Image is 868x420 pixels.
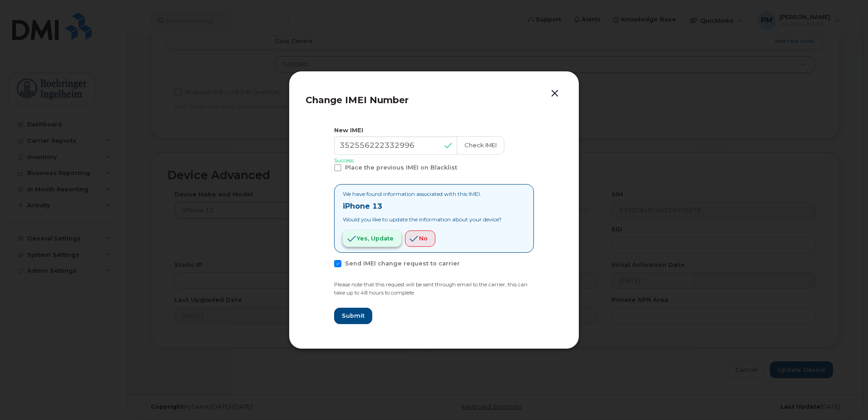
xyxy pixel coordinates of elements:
[345,164,457,171] span: Place the previous IMEI on Blacklist
[343,202,382,210] strong: iPhone 13
[343,190,502,198] p: We have found information associated with this IMEI.
[419,234,428,243] span: No
[306,95,409,105] span: Change IMEI Number
[334,126,534,135] div: New IMEI
[334,281,528,296] small: Please note that this request will be sent through email to the carrier, this can take up to 48 h...
[343,230,401,247] button: Yes, update
[345,260,460,267] span: Send IMEI change request to carrier
[457,136,504,155] button: Check IMEI
[323,260,328,265] input: Send IMEI change request to carrier
[357,234,394,243] span: Yes, update
[323,164,328,169] input: Place the previous IMEI on Blacklist
[343,215,502,223] p: Would you like to update the information about your device?
[405,230,435,247] button: No
[342,311,365,320] span: Submit
[334,156,534,164] p: Success
[334,308,372,324] button: Submit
